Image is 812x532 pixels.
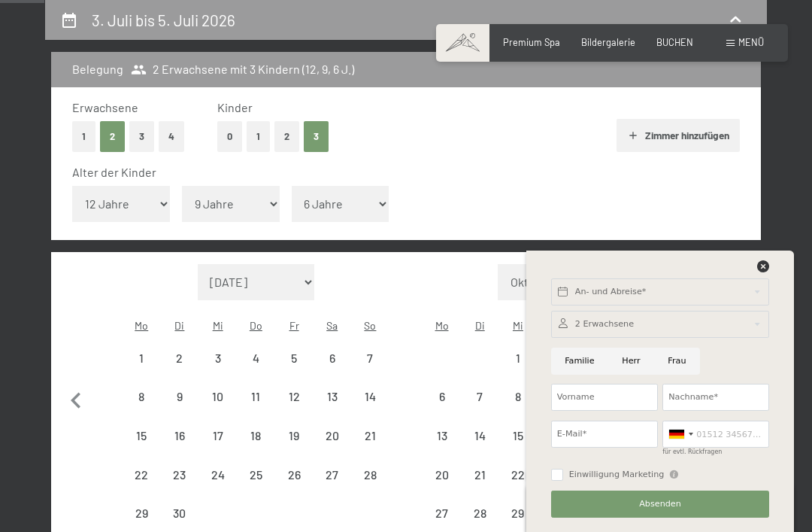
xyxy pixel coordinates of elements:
div: 28 [353,469,388,504]
div: Wed Jun 17 2026 [198,417,237,455]
span: Menü [738,36,764,48]
div: Mon Jun 01 2026 [123,339,161,377]
div: Anreise nicht möglich [161,417,199,455]
div: Tue Jul 14 2026 [461,417,499,455]
div: 10 [200,391,235,426]
div: Thu Jun 18 2026 [237,417,275,455]
div: Thu Jun 04 2026 [237,339,275,377]
div: Anreise nicht möglich [275,455,314,494]
div: 2 [162,352,198,388]
div: Anreise nicht möglich [351,378,389,416]
div: Anreise nicht möglich [499,378,538,416]
div: Sun Jun 28 2026 [351,455,389,494]
div: Mon Jun 22 2026 [123,455,161,494]
div: 18 [238,430,274,465]
div: Anreise nicht möglich [123,455,161,494]
div: Anreise nicht möglich [237,455,275,494]
abbr: Freitag [289,319,299,332]
abbr: Mittwoch [513,319,523,332]
div: 3 [200,352,235,388]
div: 6 [424,391,459,426]
div: Anreise nicht möglich [123,378,161,416]
div: Tue Jun 02 2026 [161,339,199,377]
span: 2 Erwachsene mit 3 Kindern (12, 9, 6 J.) [131,61,354,78]
div: Tue Jul 07 2026 [461,378,499,416]
abbr: Donnerstag [250,319,262,332]
span: Premium Spa [503,36,560,48]
div: Sat Jun 13 2026 [313,378,351,416]
span: Kinder [217,100,253,114]
div: 21 [462,469,498,504]
div: Germany (Deutschland): +49 [663,421,698,447]
button: 2 [100,121,125,152]
div: 15 [501,430,536,465]
div: Sun Jun 21 2026 [351,417,389,455]
abbr: Samstag [326,319,338,332]
div: 5 [277,352,312,388]
div: 22 [501,469,536,504]
div: Anreise nicht möglich [161,339,199,377]
div: Sat Jun 27 2026 [313,455,351,494]
abbr: Dienstag [174,319,184,332]
div: 14 [462,430,498,465]
div: Anreise nicht möglich [313,378,351,416]
div: Anreise nicht möglich [461,417,499,455]
div: Tue Jun 16 2026 [161,417,199,455]
div: 20 [424,469,459,504]
div: Anreise nicht möglich [499,339,538,377]
div: 25 [238,469,274,504]
span: Absenden [639,498,681,510]
abbr: Mittwoch [213,319,223,332]
div: Wed Jun 10 2026 [198,378,237,416]
button: 3 [304,121,329,152]
button: 1 [247,121,270,152]
a: BUCHEN [656,36,693,48]
div: Alter der Kinder [72,164,727,181]
div: Wed Jul 08 2026 [499,378,538,416]
div: Anreise nicht möglich [161,455,199,494]
div: Fri Jun 05 2026 [275,339,314,377]
button: Absenden [551,491,769,518]
div: Anreise nicht möglich [198,378,237,416]
button: 4 [159,121,184,152]
a: Bildergalerie [581,36,635,48]
div: Fri Jun 12 2026 [275,378,314,416]
div: Wed Jun 24 2026 [198,455,237,494]
div: 27 [314,469,350,504]
div: Mon Jun 08 2026 [123,378,161,416]
div: 14 [353,391,388,426]
div: 15 [124,430,159,465]
div: Fri Jun 26 2026 [275,455,314,494]
abbr: Montag [135,319,148,332]
div: Sun Jun 14 2026 [351,378,389,416]
div: Tue Jul 21 2026 [461,455,499,494]
div: Fri Jun 19 2026 [275,417,314,455]
div: Anreise nicht möglich [351,339,389,377]
div: 4 [238,352,274,388]
div: Wed Jul 15 2026 [499,417,538,455]
div: Mon Jul 13 2026 [423,417,461,455]
div: Anreise nicht möglich [351,455,389,494]
div: 11 [238,391,274,426]
abbr: Montag [435,319,449,332]
div: Anreise nicht möglich [198,455,237,494]
div: 21 [353,430,388,465]
div: Anreise nicht möglich [237,378,275,416]
label: für evtl. Rückfragen [662,448,722,455]
button: 3 [129,121,154,152]
div: Anreise nicht möglich [237,417,275,455]
div: Tue Jun 09 2026 [161,378,199,416]
span: Einwilligung Marketing [569,469,665,481]
div: Wed Jul 01 2026 [499,339,538,377]
div: Mon Jul 20 2026 [423,455,461,494]
div: Anreise nicht möglich [461,378,499,416]
button: 2 [274,121,299,152]
div: 7 [462,391,498,426]
div: Anreise nicht möglich [123,339,161,377]
div: 1 [124,352,159,388]
div: Anreise nicht möglich [313,417,351,455]
div: Tue Jun 23 2026 [161,455,199,494]
div: Anreise nicht möglich [275,378,314,416]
